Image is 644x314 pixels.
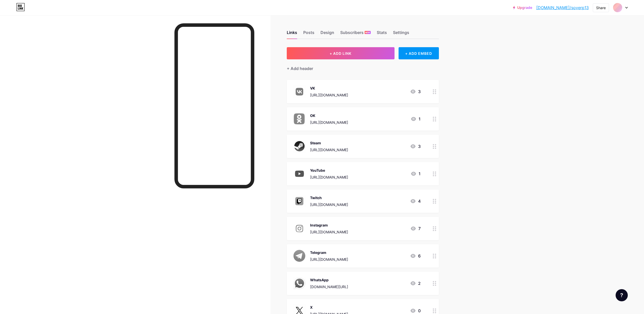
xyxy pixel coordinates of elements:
div: Links [287,29,297,39]
div: X [310,305,348,310]
div: [URL][DOMAIN_NAME] [310,257,348,262]
div: 3 [410,143,421,149]
div: + ADD EMBED [399,47,439,59]
div: [URL][DOMAIN_NAME] [310,147,348,152]
img: WhatsApp [293,277,306,290]
div: 1 [410,116,421,122]
div: Instagram [310,222,348,228]
img: OK [293,112,306,126]
div: [URL][DOMAIN_NAME] [310,202,348,207]
div: Subscribers [340,29,371,39]
button: + ADD LINK [287,47,395,59]
div: 2 [410,280,421,286]
img: Instagram [293,222,306,235]
img: Telegram [293,249,306,263]
span: + ADD LINK [330,51,351,56]
div: Posts [303,29,314,39]
div: VK [310,85,348,91]
img: Steam [293,140,306,153]
a: [DOMAIN_NAME]/soverp13 [536,5,589,11]
img: YouTube [293,167,306,180]
div: Telegram [310,250,348,255]
div: [URL][DOMAIN_NAME] [310,229,348,235]
div: [URL][DOMAIN_NAME] [310,120,348,125]
div: YouTube [310,168,348,173]
a: Upgrade [513,6,532,10]
div: + Add header [287,65,313,72]
div: 3 [410,89,421,95]
div: [URL][DOMAIN_NAME] [310,92,348,98]
span: NEW [365,31,370,34]
div: 4 [410,198,421,204]
div: Steam [310,140,348,146]
div: 6 [410,253,421,259]
div: 1 [410,171,421,177]
div: [DOMAIN_NAME][URL] [310,284,348,289]
div: OK [310,113,348,118]
div: Design [320,29,334,39]
div: 7 [410,225,421,232]
img: Twitch [293,195,306,208]
div: Share [596,5,606,10]
div: WhatsApp [310,277,348,283]
div: Twitch [310,195,348,200]
div: Settings [393,29,409,39]
img: VK [293,85,306,98]
div: [URL][DOMAIN_NAME] [310,175,348,180]
div: Stats [377,29,387,39]
div: 0 [410,308,421,314]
